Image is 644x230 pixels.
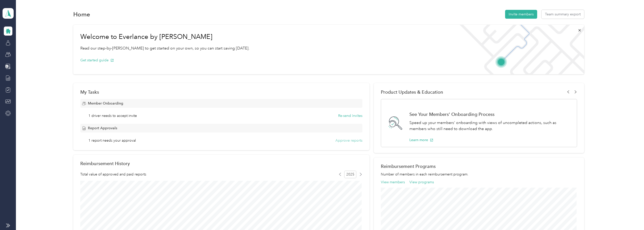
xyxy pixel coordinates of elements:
button: View programs [409,180,434,185]
h1: See Your Members' Onboarding Process [409,112,572,117]
button: Invite members [505,10,537,19]
p: Read our step-by-[PERSON_NAME] to get started on your own, so you can start saving [DATE]. [80,45,250,52]
p: Number of members in each reimbursement program. [381,172,577,177]
p: Speed up your members' onboarding with views of uncompleted actions, such as members who still ne... [409,120,572,132]
span: Report Approvals [88,125,117,131]
button: Get started guide [80,58,114,63]
span: Total value of approved and paid reports [80,172,146,177]
h2: Reimbursement Programs [381,164,577,169]
button: Team summary export [541,10,584,19]
h1: Home [73,12,90,17]
button: View members [381,180,405,185]
button: Approve reports [335,138,362,143]
span: 1 driver needs to accept invite [88,113,137,118]
span: Product Updates & Education [381,89,443,95]
span: Member Onboarding [88,101,123,106]
iframe: Everlance-gr Chat Button Frame [616,202,644,230]
span: 2025 [344,171,356,178]
div: My Tasks [80,89,362,95]
h1: Welcome to Everlance by [PERSON_NAME] [80,33,250,41]
span: 1 report needs your approval [88,138,136,143]
h2: Reimbursement History [80,161,130,166]
button: Learn more [409,137,433,143]
img: Welcome to everlance [455,25,584,74]
button: Re-send invites [338,113,362,118]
